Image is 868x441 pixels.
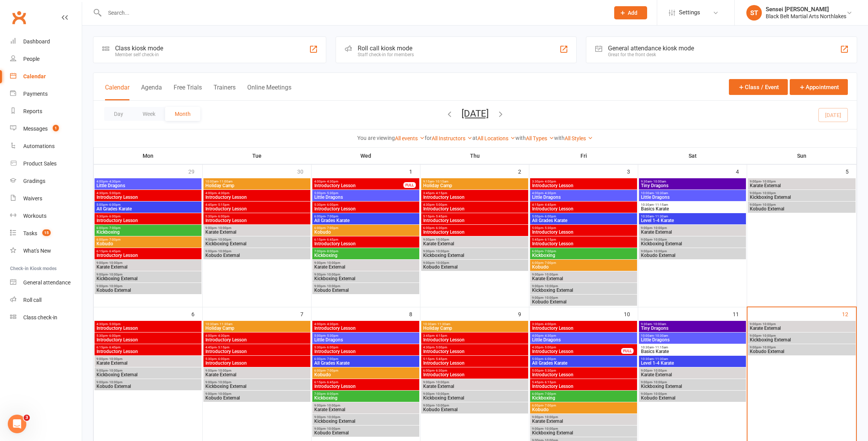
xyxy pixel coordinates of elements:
[423,338,527,342] span: Introductory Lesson
[96,215,200,218] span: 5:30pm
[205,238,309,241] span: 9:00pm
[641,207,744,211] span: Basics Karate
[10,33,82,50] a: Dashboard
[205,191,309,195] span: 4:00pm
[543,273,558,276] span: - 10:00pm
[325,273,340,276] span: - 10:00pm
[434,191,447,195] span: - 4:15pm
[108,238,121,241] span: - 7:00pm
[42,229,51,236] span: 15
[472,135,477,141] strong: at
[746,5,762,21] div: ST
[532,230,635,234] span: Introductory Lesson
[358,45,414,52] div: Roll call kiosk mode
[325,215,338,218] span: - 7:00pm
[96,230,200,234] span: Kickboxing
[23,279,71,286] div: General attendance
[10,274,82,291] a: General attendance kiosk mode
[53,125,59,131] span: 1
[24,415,30,421] span: 3
[641,218,744,223] span: Level 1-4 Karate
[654,334,668,338] span: - 10:30am
[462,108,489,119] button: [DATE]
[314,230,418,234] span: Kobudo
[652,238,667,241] span: - 10:00pm
[532,284,635,288] span: 9:00pm
[96,207,200,211] span: All Grades Karate
[325,334,338,338] span: - 5:30pm
[96,253,200,258] span: Introductory Lesson
[23,314,57,320] div: Class check-in
[532,334,635,338] span: 4:00pm
[403,182,416,188] div: FULL
[434,334,447,338] span: - 4:15pm
[314,241,418,246] span: Introductory Lesson
[654,215,668,218] span: - 11:30am
[96,180,200,183] span: 4:00pm
[314,180,404,183] span: 4:00pm
[423,322,527,326] span: 10:30am
[434,226,447,230] span: - 6:30pm
[108,215,121,218] span: - 6:00pm
[314,203,418,207] span: 5:30pm
[641,238,744,241] span: 9:00pm
[423,334,527,338] span: 3:45pm
[205,326,309,331] span: Holiday Camp
[10,242,82,260] a: What's New
[23,160,57,167] div: Product Sales
[205,230,309,234] span: Karate External
[325,180,338,183] span: - 4:30pm
[543,334,556,338] span: - 4:30pm
[314,265,418,269] span: Karate External
[217,238,231,241] span: - 10:00pm
[96,326,200,331] span: Introductory Lesson
[543,296,558,300] span: - 10:00pm
[565,135,593,141] a: All Styles
[477,135,515,141] a: All Locations
[436,322,450,326] span: - 11:30am
[108,261,122,265] span: - 10:00pm
[357,135,395,141] strong: You are viewing
[518,165,529,177] div: 2
[217,215,229,218] span: - 6:00pm
[205,250,309,253] span: 9:00pm
[141,84,162,100] button: Agenda
[108,322,121,326] span: - 5:00pm
[314,215,418,218] span: 6:00pm
[641,226,744,230] span: 9:00pm
[96,284,200,288] span: 9:00pm
[358,52,414,57] div: Staff check-in for members
[325,226,338,230] span: - 7:00pm
[423,250,527,253] span: 9:00pm
[423,180,527,183] span: 9:15am
[314,326,418,331] span: Introductory Lesson
[532,276,635,281] span: Karate External
[614,6,647,19] button: Add
[532,261,635,265] span: 6:00pm
[312,148,420,164] th: Wed
[543,226,556,230] span: - 5:30pm
[205,226,309,230] span: 9:00pm
[108,180,121,183] span: - 4:30pm
[749,183,854,188] span: Karate External
[395,135,425,141] a: All events
[205,180,309,183] span: 10:00am
[423,183,527,188] span: Holiday Camp
[532,250,635,253] span: 6:00pm
[766,6,846,13] div: Sensei [PERSON_NAME]
[532,296,635,300] span: 9:00pm
[434,203,447,207] span: - 5:00pm
[434,261,449,265] span: - 10:00pm
[10,155,82,172] a: Product Sales
[10,85,82,103] a: Payments
[543,322,556,326] span: - 4:00pm
[532,215,635,218] span: 5:00pm
[115,52,163,57] div: Member self check-in
[608,52,694,57] div: Great for the front desk
[515,135,526,141] strong: with
[624,307,638,320] div: 10
[96,288,200,293] span: Kobudo External
[214,84,236,100] button: Trainers
[434,250,449,253] span: - 10:00pm
[10,309,82,326] a: Class kiosk mode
